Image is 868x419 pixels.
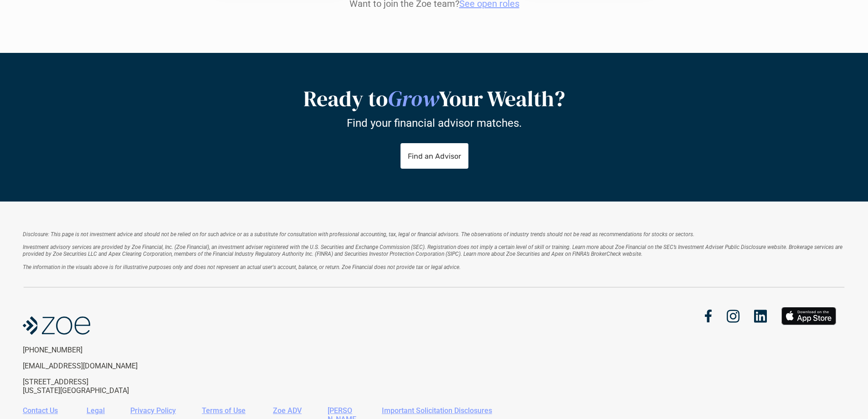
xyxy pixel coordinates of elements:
[23,231,694,237] em: Disclosure: This page is not investment advice and should not be relied on for such advice or as ...
[23,362,172,370] p: [EMAIL_ADDRESS][DOMAIN_NAME]
[388,83,439,114] em: Grow
[400,143,468,169] a: Find an Advisor
[202,406,246,415] a: Terms of Use
[206,86,662,112] h2: Ready to Your Wealth?
[23,406,58,415] a: Contact Us
[130,406,176,415] a: Privacy Policy
[382,406,492,415] a: Important Solicitation Disclosures
[23,264,461,270] em: The information in the visuals above is for illustrative purposes only and does not represent an ...
[407,151,461,160] p: Find an Advisor
[23,244,844,257] em: Investment advisory services are provided by Zoe Financial, Inc. (Zoe Financial), an investment a...
[23,378,172,395] p: [STREET_ADDRESS] [US_STATE][GEOGRAPHIC_DATA]
[273,406,302,415] a: Zoe ADV
[347,116,522,129] p: Find your financial advisor matches.
[23,346,172,354] p: [PHONE_NUMBER]
[87,406,105,415] a: Legal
